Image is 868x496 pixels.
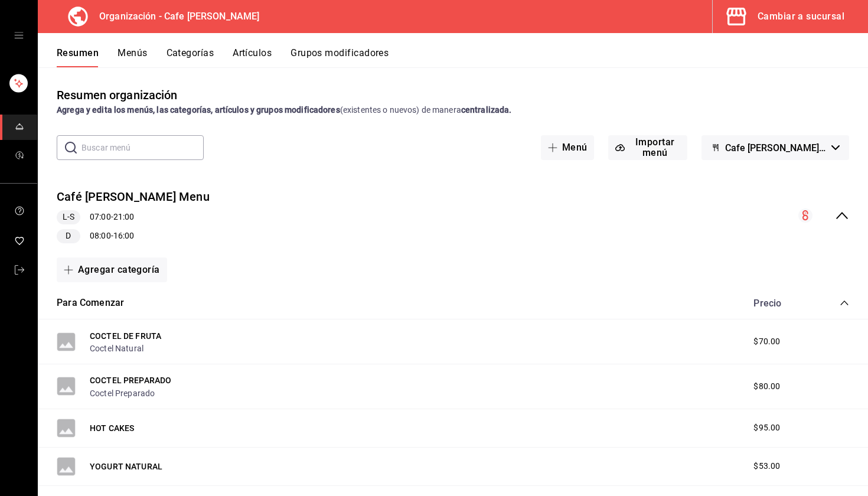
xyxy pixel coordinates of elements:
[57,47,99,67] button: Resumen
[701,135,849,160] button: Cafe [PERSON_NAME] - Borrador
[753,422,780,434] span: $95.00
[57,229,210,243] div: 08:00 - 16:00
[81,136,204,159] input: Buscar menú
[14,31,24,40] button: open drawer
[753,380,780,393] span: $80.00
[57,296,124,310] button: Para Comenzar
[58,211,79,223] span: L-S
[291,47,389,67] button: Grupos modificadores
[57,105,340,115] strong: Agrega y edita los menús, las categorías, artículos y grupos modificadores
[541,135,595,160] button: Menú
[753,460,780,472] span: $53.00
[758,8,844,25] div: Cambiar a sucursal
[57,210,210,224] div: 07:00 - 21:00
[57,47,868,67] div: navigation tabs
[753,335,780,348] span: $70.00
[118,47,147,67] button: Menús
[57,188,210,205] button: Café [PERSON_NAME] Menu
[90,422,134,434] button: HOT CAKES
[57,86,178,104] div: Resumen organización
[233,47,272,67] button: Artículos
[90,342,143,354] button: Coctel Natural
[90,330,161,342] button: COCTEL DE FRUTA
[90,9,259,24] h3: Organización - Cafe [PERSON_NAME]
[461,105,512,115] strong: centralizada.
[608,135,687,160] button: Importar menú
[167,47,214,67] button: Categorías
[61,230,76,242] span: D
[742,298,817,309] div: Precio
[840,298,849,308] button: collapse-category-row
[90,387,155,399] button: Coctel Preparado
[38,179,868,253] div: collapse-menu-row
[90,374,171,386] button: COCTEL PREPARADO
[90,461,162,472] button: YOGURT NATURAL
[725,142,827,154] span: Cafe [PERSON_NAME] - Borrador
[57,104,849,116] div: (existentes o nuevos) de manera
[57,257,167,282] button: Agregar categoría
